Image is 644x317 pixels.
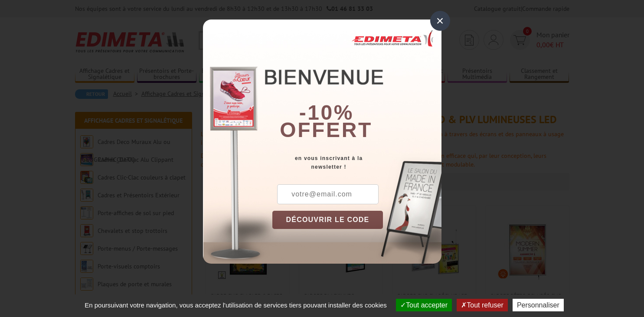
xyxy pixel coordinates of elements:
font: offert [280,118,373,141]
div: en vous inscrivant à la newsletter ! [272,154,441,171]
input: votre@email.com [277,184,379,204]
b: -10% [299,101,354,124]
button: Tout accepter [396,299,452,311]
button: Tout refuser [457,299,507,311]
div: × [430,11,450,31]
button: Personnaliser (fenêtre modale) [513,299,564,311]
span: En poursuivant votre navigation, vous acceptez l'utilisation de services tiers pouvant installer ... [80,301,391,309]
button: DÉCOUVRIR LE CODE [272,211,383,229]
